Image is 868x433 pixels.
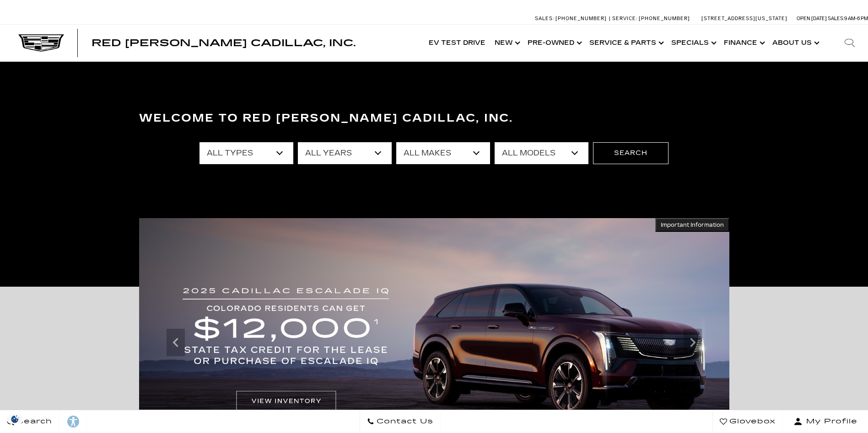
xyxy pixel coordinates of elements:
button: Open user profile menu [783,410,868,433]
a: Finance [719,25,768,61]
a: About Us [768,25,822,61]
a: EV Test Drive [424,25,490,61]
select: Filter by make [396,142,490,164]
select: Filter by type [199,142,293,164]
span: My Profile [803,415,857,428]
img: Opt-Out Icon [5,414,26,424]
a: Glovebox [712,410,783,433]
span: Contact Us [374,415,433,428]
div: Next [684,329,702,356]
a: Contact Us [360,410,441,433]
a: Red [PERSON_NAME] Cadillac, Inc. [92,38,356,48]
a: Specials [667,25,719,61]
span: [PHONE_NUMBER] [639,16,690,21]
span: Sales: [535,16,554,21]
select: Filter by model [495,142,588,164]
a: Service & Parts [585,25,667,61]
div: Previous [167,329,185,356]
span: Search [14,415,52,428]
span: Service: [612,16,637,21]
a: Service: [PHONE_NUMBER] [609,16,692,21]
button: Search [593,142,669,164]
span: Glovebox [727,415,776,428]
span: Important Information [661,221,724,229]
img: Cadillac Dark Logo with Cadillac White Text [18,34,64,52]
h3: Welcome to Red [PERSON_NAME] Cadillac, Inc. [139,109,729,128]
span: Red [PERSON_NAME] Cadillac, Inc. [92,37,356,48]
select: Filter by year [298,142,392,164]
a: [STREET_ADDRESS][US_STATE] [701,16,787,21]
a: New [490,25,523,61]
a: Sales: [PHONE_NUMBER] [535,16,609,21]
a: Pre-Owned [523,25,585,61]
span: Sales: [828,16,844,21]
span: [PHONE_NUMBER] [555,16,607,21]
span: Open [DATE] [797,16,827,21]
span: 9 AM-6 PM [844,16,868,21]
section: Click to Open Cookie Consent Modal [5,414,26,424]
